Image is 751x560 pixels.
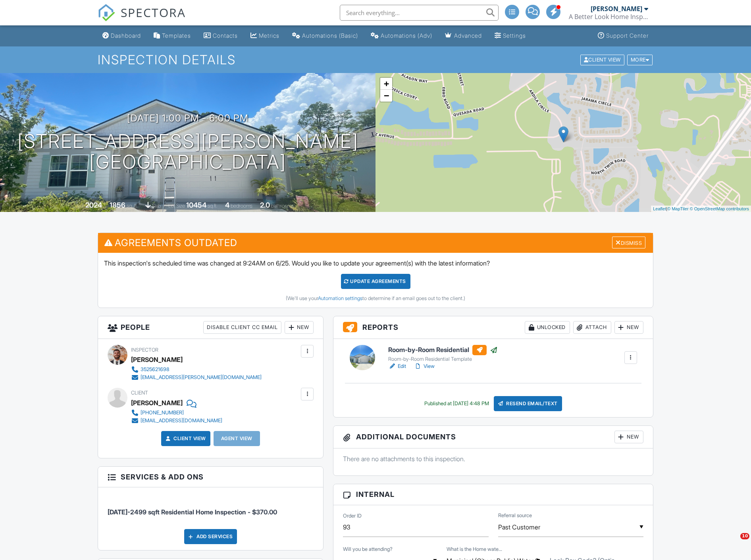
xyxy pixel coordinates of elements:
[141,410,184,416] div: [PHONE_NUMBER]
[108,508,277,516] span: [DATE]-2499 sqft Residential Home Inspection - $370.00
[414,362,435,370] a: View
[131,373,262,381] a: [EMAIL_ADDRESS][PERSON_NAME][DOMAIN_NAME]
[612,237,645,249] div: Dismiss
[343,546,393,553] label: Will you be attending?
[614,321,643,334] div: New
[260,201,270,209] div: 2.0
[318,295,362,301] a: Automation settings
[591,5,642,13] div: [PERSON_NAME]
[380,78,392,90] a: Zoom in
[442,29,485,43] a: Advanced
[653,206,666,211] a: Leaflet
[200,29,241,43] a: Contacts
[98,316,323,339] h3: People
[381,32,432,39] div: Automations (Adv)
[388,362,406,370] a: Edit
[186,201,206,209] div: 10454
[131,366,262,373] a: 3525621698
[141,374,262,381] div: [EMAIL_ADDRESS][PERSON_NAME][DOMAIN_NAME]
[231,203,252,209] span: bedrooms
[131,390,148,396] span: Client
[121,4,186,21] span: SPECTORA
[141,366,169,373] div: 3525621698
[75,203,84,209] span: Built
[341,274,410,289] div: Update Agreements
[213,32,238,39] div: Contacts
[108,493,314,523] li: Service: 2000-2499 sqft Residential Home Inspection
[388,345,498,355] h6: Room-by-Room Residential
[573,321,611,334] div: Attach
[247,29,283,43] a: Metrics
[131,409,222,417] a: [PHONE_NUMBER]
[333,426,653,448] h3: Additional Documents
[380,90,392,102] a: Zoom out
[580,56,626,62] a: Client View
[690,206,749,211] a: © OpenStreetMap contributors
[203,321,281,334] div: Disable Client CC Email
[388,356,498,362] div: Room-by-Room Residential Template
[388,345,498,362] a: Room-by-Room Residential Room-by-Room Residential Template
[98,53,653,67] h1: Inspection Details
[127,203,138,209] span: sq. ft.
[98,11,186,27] a: SPECTORA
[131,354,183,366] div: [PERSON_NAME]
[740,533,749,539] span: 10
[110,201,125,209] div: 1856
[580,54,624,65] div: Client View
[525,321,570,334] div: Unlocked
[285,321,314,334] div: New
[259,32,279,39] div: Metrics
[131,347,158,353] span: Inspector
[127,113,248,123] h3: [DATE] 1:00 pm - 6:00 pm
[225,201,229,209] div: 4
[111,32,141,39] div: Dashboard
[150,29,194,43] a: Templates
[724,533,743,552] iframe: Intercom live chat
[368,29,435,43] a: Automations (Advanced)
[131,417,222,425] a: [EMAIL_ADDRESS][DOMAIN_NAME]
[340,5,499,21] input: Search everything...
[494,396,562,411] div: Resend Email/Text
[131,397,183,409] div: [PERSON_NAME]
[498,512,532,519] label: Referral source
[17,131,358,173] h1: [STREET_ADDRESS][PERSON_NAME] [GEOGRAPHIC_DATA]
[184,529,237,544] div: Add Services
[627,54,653,65] div: More
[614,431,643,443] div: New
[651,206,751,212] div: |
[98,4,115,21] img: The Best Home Inspection Software - Spectora
[98,253,653,308] div: This inspection's scheduled time was changed at 9:24AM on 6/25. Would you like to update your agr...
[667,206,689,211] a: © MapTiler
[141,418,222,424] div: [EMAIL_ADDRESS][DOMAIN_NAME]
[606,32,649,39] div: Support Center
[168,203,185,209] span: Lot Size
[569,13,648,21] div: A Better Look Home Inspections
[98,467,323,487] h3: Services & Add ons
[503,32,526,39] div: Settings
[333,316,653,339] h3: Reports
[271,203,294,209] span: bathrooms
[104,295,647,302] div: (We'll use your to determine if an email goes out to the client.)
[491,29,529,43] a: Settings
[208,203,218,209] span: sq.ft.
[424,400,489,407] div: Published at [DATE] 4:48 PM
[164,435,206,443] a: Client View
[152,203,161,209] span: slab
[447,546,502,553] label: What is the Home water source?
[595,29,652,43] a: Support Center
[343,512,362,520] label: Order ID
[289,29,361,43] a: Automations (Basic)
[343,454,643,463] p: There are no attachments to this inspection.
[302,32,358,39] div: Automations (Basic)
[98,233,653,252] h3: Agreements Outdated
[454,32,482,39] div: Advanced
[333,484,653,505] h3: Internal
[162,32,191,39] div: Templates
[99,29,144,43] a: Dashboard
[85,201,102,209] div: 2024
